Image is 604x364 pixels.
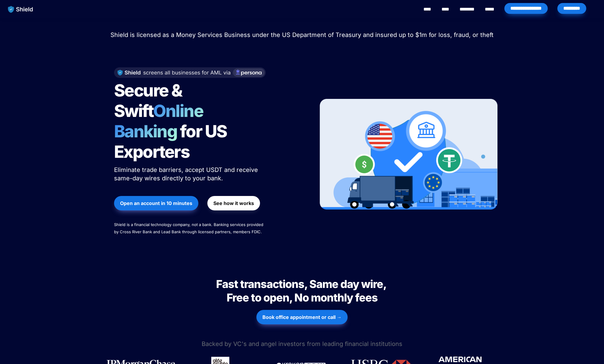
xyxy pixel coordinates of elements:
[114,80,185,121] span: Secure & Swift
[207,193,260,213] a: See how it works
[5,3,36,16] img: website logo
[256,307,348,327] a: Book office appointment or call →
[114,193,198,213] a: Open an account in 10 minutes
[262,314,342,320] strong: Book office appointment or call →
[114,196,198,210] button: Open an account in 10 minutes
[110,31,494,38] span: Shield is licensed as a Money Services Business under the US Department of Treasury and insured u...
[114,121,230,162] span: for US Exporters
[120,200,192,206] strong: Open an account in 10 minutes
[256,310,348,324] button: Book office appointment or call →
[114,166,260,182] span: Eliminate trade barriers, accept USDT and receive same-day wires directly to your bank.
[207,196,260,210] button: See how it works
[216,277,388,304] span: Fast transactions, Same day wire, Free to open, No monthly fees
[213,200,254,206] strong: See how it works
[114,222,265,234] span: Shield is a financial technology company, not a bank. Banking services provided by Cross River Ba...
[114,101,209,142] span: Online Banking
[202,340,402,347] span: Backed by VC's and angel investors from leading financial institutions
